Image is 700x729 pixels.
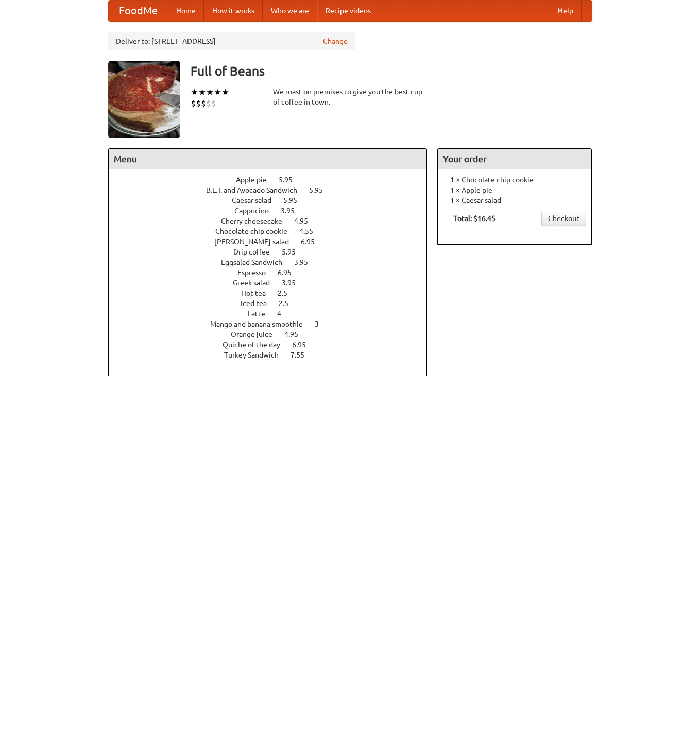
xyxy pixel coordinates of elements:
[282,279,306,287] span: 3.95
[233,279,315,287] a: Greek salad 3.95
[109,1,168,21] a: FoodMe
[109,149,427,169] h4: Menu
[241,299,277,308] span: Iced tea
[278,268,302,277] span: 6.95
[221,87,229,98] li: ★
[168,1,204,21] a: Home
[248,310,276,318] span: Latte
[283,196,308,205] span: 5.95
[278,289,298,297] span: 2.5
[221,217,327,225] a: Cherry cheesecake 4.95
[231,330,283,338] span: Orange juice
[191,98,196,109] li: $
[233,279,280,287] span: Greek salad
[443,175,586,185] li: 1 × Chocolate chip cookie
[241,289,306,297] a: Hot tea 2.5
[221,217,293,225] span: Cherry cheesecake
[232,196,316,205] a: Caesar salad 5.95
[215,227,332,235] a: Chocolate chip cookie 4.55
[541,211,586,226] a: Checkout
[224,351,289,359] span: Turkey Sandwich
[231,330,317,338] a: Orange juice 4.95
[438,149,591,169] h4: Your order
[206,98,211,109] li: $
[273,87,428,107] div: We roast on premises to give you the best cup of coffee in town.
[214,238,334,246] a: [PERSON_NAME] salad 6.95
[210,320,338,328] a: Mango and banana smoothie 3
[234,207,314,215] a: Cappucino 3.95
[206,87,214,98] li: ★
[211,98,216,109] li: $
[233,248,280,256] span: Drip coffee
[210,320,313,328] span: Mango and banana smoothie
[233,248,315,256] a: Drip coffee 5.95
[279,299,299,308] span: 2.5
[550,1,582,21] a: Help
[224,351,323,359] a: Turkey Sandwich 7.55
[206,186,342,194] a: B.L.T. and Avocado Sandwich 5.95
[277,310,292,318] span: 4
[236,176,312,184] a: Apple pie 5.95
[191,61,592,81] h3: Full of Beans
[248,310,300,318] a: Latte 4
[196,98,201,109] li: $
[281,207,305,215] span: 3.95
[317,1,379,21] a: Recipe videos
[292,341,316,349] span: 6.95
[108,32,355,50] div: Deliver to: [STREET_ADDRESS]
[453,214,496,223] b: Total: $16.45
[241,299,308,308] a: Iced tea 2.5
[214,238,299,246] span: [PERSON_NAME] salad
[279,176,303,184] span: 5.95
[294,258,318,266] span: 3.95
[198,87,206,98] li: ★
[237,268,311,277] a: Espresso 6.95
[223,341,291,349] span: Quiche of the day
[241,289,276,297] span: Hot tea
[221,258,327,266] a: Eggsalad Sandwich 3.95
[237,268,276,277] span: Espresso
[443,195,586,206] li: 1 × Caesar salad
[232,196,282,205] span: Caesar salad
[291,351,315,359] span: 7.55
[323,36,348,46] a: Change
[108,61,180,138] img: angular.jpg
[315,320,329,328] span: 3
[214,87,221,98] li: ★
[223,341,325,349] a: Quiche of the day 6.95
[234,207,279,215] span: Cappucino
[221,258,293,266] span: Eggsalad Sandwich
[204,1,263,21] a: How it works
[443,185,586,195] li: 1 × Apple pie
[294,217,318,225] span: 4.95
[206,186,308,194] span: B.L.T. and Avocado Sandwich
[215,227,298,235] span: Chocolate chip cookie
[284,330,309,338] span: 4.95
[191,87,198,98] li: ★
[282,248,306,256] span: 5.95
[236,176,277,184] span: Apple pie
[201,98,206,109] li: $
[309,186,333,194] span: 5.95
[263,1,317,21] a: Who we are
[301,238,325,246] span: 6.95
[299,227,323,235] span: 4.55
